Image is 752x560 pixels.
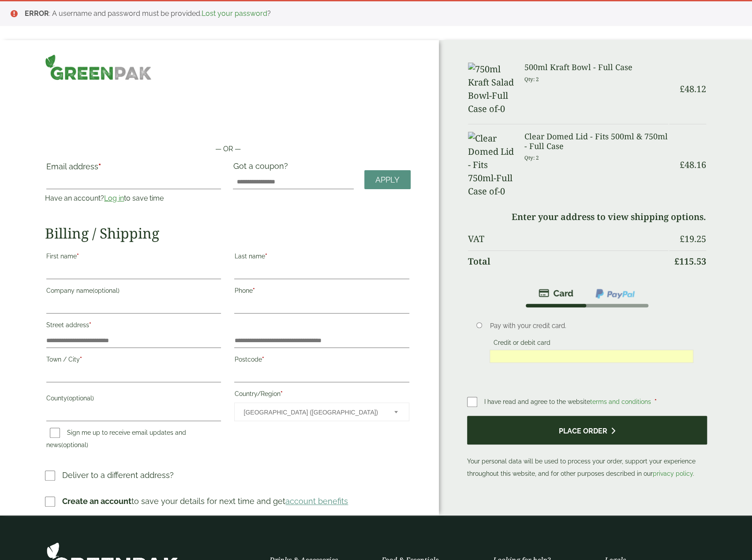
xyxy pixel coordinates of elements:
[234,353,409,368] label: Postcode
[62,495,348,507] p: to save your details for next time and get
[50,428,60,438] input: Sign me up to receive email updates and news(optional)
[265,253,267,260] abbr: required
[674,255,679,267] span: £
[539,288,573,299] img: stripe.png
[484,398,653,405] span: I have read and agree to the website
[524,63,668,72] h3: 500ml Kraft Bowl - Full Case
[77,253,79,260] abbr: required
[524,76,539,82] small: Qty: 2
[104,194,124,202] a: Log in
[280,390,282,397] abbr: required
[234,403,409,421] span: Country/Region
[252,287,254,294] abbr: required
[202,9,267,18] a: Lost your password
[680,159,706,171] bdi: 48.16
[468,63,514,116] img: 750ml Kraft Salad Bowl-Full Case of-0
[46,319,221,334] label: Street address
[468,206,706,228] td: Enter your address to view shipping options.
[46,353,221,368] label: Town / City
[680,83,706,95] bdi: 48.12
[375,175,400,185] span: Apply
[468,250,668,272] th: Total
[285,497,348,506] a: account benefits
[67,395,94,402] span: (optional)
[46,392,221,407] label: County
[45,54,151,80] img: GreenPak Supplies
[45,193,222,204] p: Have an account? to save time
[492,352,691,360] iframe: Secure card payment input frame
[680,233,706,245] bdi: 19.25
[674,255,706,267] bdi: 115.53
[490,339,554,349] label: Credit or debit card
[98,162,101,171] abbr: required
[234,388,409,403] label: Country/Region
[80,356,82,363] abbr: required
[89,321,91,329] abbr: required
[262,356,264,363] abbr: required
[46,429,186,451] label: Sign me up to receive email updates and news
[45,144,410,154] p: — OR —
[93,287,120,294] span: (optional)
[468,228,668,250] th: VAT
[62,497,131,506] strong: Create an account
[595,288,636,299] img: ppcp-gateway.png
[467,416,707,444] button: Place order
[45,225,410,242] h2: Billing / Shipping
[468,132,514,198] img: Clear Domed Lid - Fits 750ml-Full Case of-0
[467,416,707,480] p: Your personal data will be used to process your order, support your experience throughout this we...
[490,321,693,331] p: Pay with your credit card.
[25,9,49,18] strong: ERROR
[364,170,411,189] a: Apply
[653,470,693,477] a: privacy policy
[61,441,88,448] span: (optional)
[46,163,221,175] label: Email address
[234,284,409,299] label: Phone
[590,398,651,405] a: terms and conditions
[524,154,539,161] small: Qty: 2
[243,403,382,422] span: United Kingdom (UK)
[233,161,291,175] label: Got a coupon?
[25,8,738,19] li: : A username and password must be provided. ?
[46,284,221,299] label: Company name
[680,159,685,171] span: £
[524,132,668,151] h3: Clear Domed Lid - Fits 500ml & 750ml - Full Case
[46,250,221,265] label: First name
[62,469,174,481] p: Deliver to a different address?
[655,398,657,405] abbr: required
[680,233,685,245] span: £
[45,116,410,133] iframe: Secure payment button frame
[680,83,685,95] span: £
[234,250,409,265] label: Last name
